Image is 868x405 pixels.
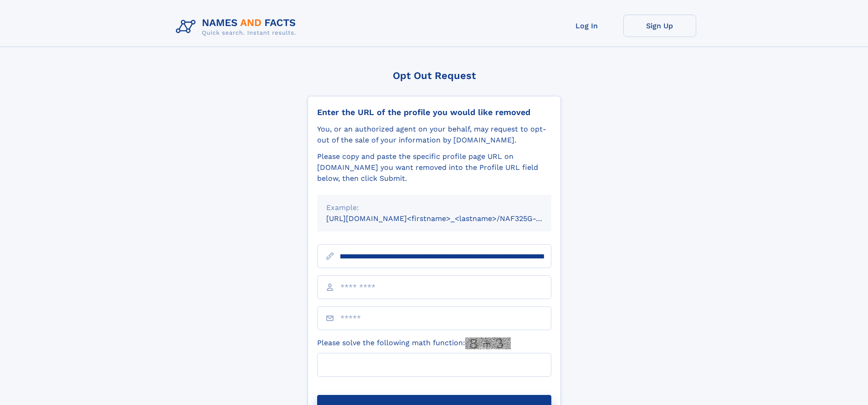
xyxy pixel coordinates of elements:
[317,107,551,117] div: Enter the URL of the profile you would like removed
[317,151,551,184] div: Please copy and paste the specific profile page URL on [DOMAIN_NAME] you want removed into the Pr...
[623,15,696,37] a: Sign Up
[317,124,551,146] div: You, or an authorized agent on your behalf, may request to opt-out of the sale of your informatio...
[317,337,511,349] label: Please solve the following math function:
[550,15,623,37] a: Log In
[326,214,569,223] small: [URL][DOMAIN_NAME]<firstname>_<lastname>/NAF325G-xxxxxxxx
[172,15,303,39] img: Logo Names and Facts
[308,70,561,81] div: Opt Out Request
[326,202,542,213] div: Example:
